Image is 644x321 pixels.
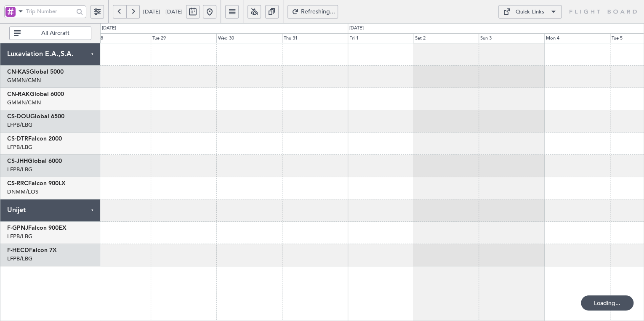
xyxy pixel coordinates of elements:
a: GMMN/CMN [7,77,41,84]
div: Thu 31 [282,33,348,43]
span: CS-RRC [7,180,28,186]
a: LFPB/LBG [7,121,32,129]
span: Refreshing... [301,9,335,15]
a: LFPB/LBG [7,255,32,263]
div: Sat 2 [413,33,479,43]
span: All Aircraft [22,30,88,36]
a: CS-JHHGlobal 6000 [7,158,62,164]
span: [DATE] - [DATE] [143,8,183,16]
div: Tue 29 [151,33,216,43]
div: Wed 30 [216,33,282,43]
span: F-HECD [7,247,29,253]
a: F-GPNJFalcon 900EX [7,225,67,231]
div: Mon 4 [544,33,610,43]
a: LFPB/LBG [7,166,32,173]
span: CS-DTR [7,136,28,142]
div: Fri 1 [348,33,413,43]
div: Quick Links [516,8,544,16]
a: CN-KASGlobal 5000 [7,69,64,75]
div: Sun 3 [479,33,544,43]
div: [DATE] [102,25,116,32]
button: All Aircraft [9,27,91,40]
a: CS-DOUGlobal 6500 [7,114,64,119]
a: LFPB/LBG [7,143,32,151]
a: GMMN/CMN [7,99,41,106]
a: CN-RAKGlobal 6000 [7,91,64,97]
button: Quick Links [498,5,562,19]
input: Trip Number [26,5,74,18]
div: Loading... [581,295,633,310]
div: Mon 28 [85,33,151,43]
span: CN-KAS [7,69,29,75]
div: [DATE] [349,25,364,32]
a: CS-DTRFalcon 2000 [7,136,62,142]
a: F-HECDFalcon 7X [7,247,57,253]
span: CN-RAK [7,91,30,97]
span: CS-DOU [7,114,30,119]
a: CS-RRCFalcon 900LX [7,180,66,186]
span: CS-JHH [7,158,28,164]
a: DNMM/LOS [7,188,38,196]
button: Refreshing... [287,5,338,19]
a: LFPB/LBG [7,233,32,240]
span: F-GPNJ [7,225,28,231]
